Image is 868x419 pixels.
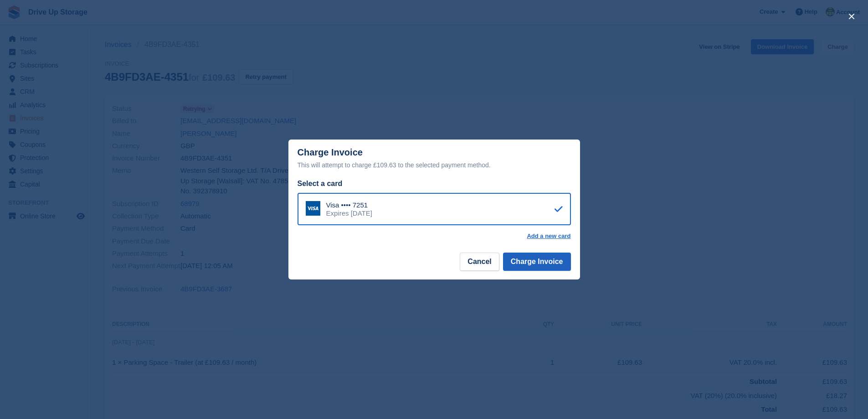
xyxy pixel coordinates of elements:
img: Visa Logo [306,201,320,216]
a: Add a new card [527,233,570,240]
div: Visa •••• 7251 [326,201,372,209]
button: close [844,9,859,24]
div: Expires [DATE] [326,209,372,217]
button: Cancel [460,253,499,271]
div: Select a card [298,178,571,189]
div: This will attempt to charge £109.63 to the selected payment method. [298,160,571,171]
button: Charge Invoice [503,253,571,271]
div: Charge Invoice [298,147,571,171]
